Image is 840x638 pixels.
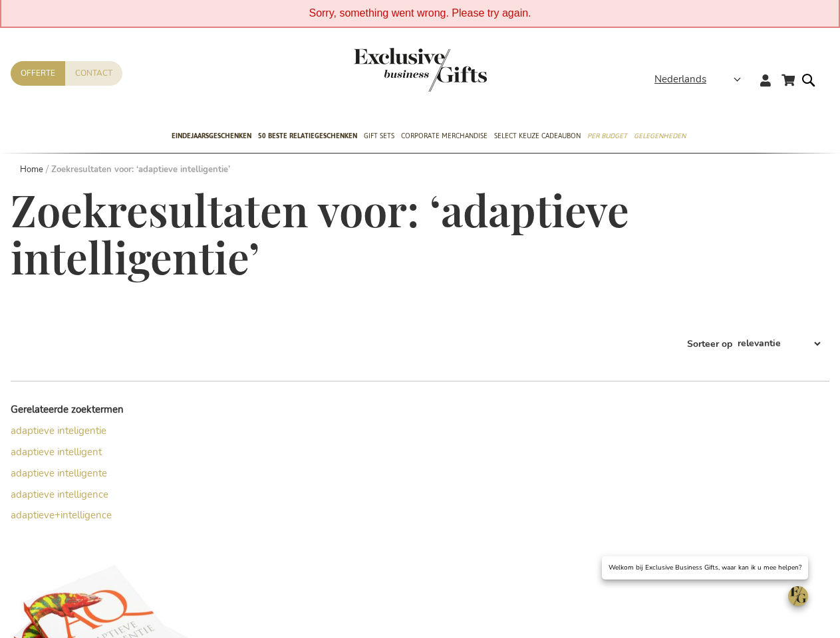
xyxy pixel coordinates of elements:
[51,163,230,175] strong: Zoekresultaten voor: ‘adaptieve intelligentie’
[11,488,108,501] a: adaptieve intelligence
[11,424,106,437] a: adaptieve inteligentie
[258,129,357,143] span: 50 beste relatiegeschenken
[65,61,122,86] a: Contact
[11,403,215,417] dt: Gerelateerde zoektermen
[687,337,732,350] label: Sorteer op
[172,129,251,143] span: Eindejaarsgeschenken
[20,163,43,175] a: Home
[11,508,112,522] a: adaptieve+intelligence
[11,61,65,86] a: Offerte
[494,129,581,143] span: Select Keuze Cadeaubon
[654,72,750,87] div: Nederlands
[401,129,488,143] span: Corporate Merchandise
[634,129,686,143] span: Gelegenheden
[309,7,531,19] span: Sorry, something went wrong. Please try again.
[11,181,629,286] span: Zoekresultaten voor: ‘adaptieve intelligentie’
[654,72,706,87] span: Nederlands
[354,48,420,92] a: store logo
[587,129,627,143] span: Per Budget
[354,48,487,92] img: Exclusive Business gifts logo
[11,445,102,459] a: adaptieve intelligent
[11,467,107,480] a: adaptieve intelligente
[364,129,394,143] span: Gift Sets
